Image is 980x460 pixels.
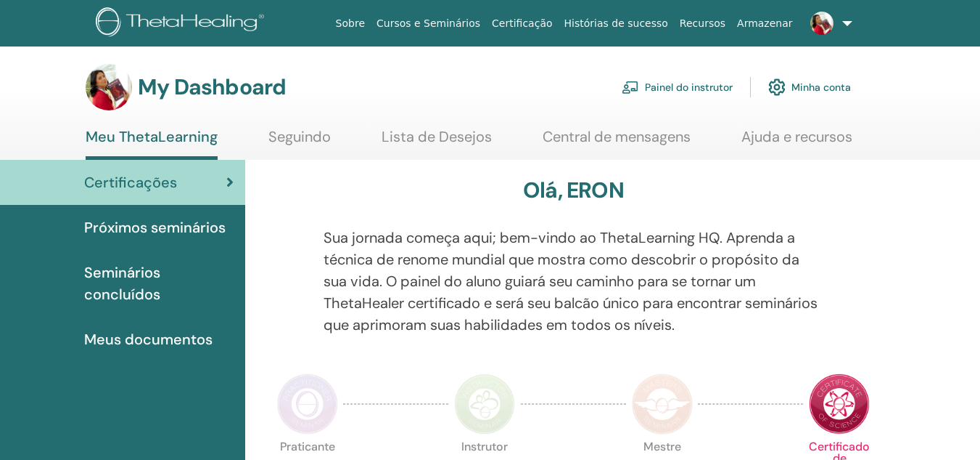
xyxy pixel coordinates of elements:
[86,128,218,160] a: Meu ThetaLearning
[84,217,226,238] span: Próximos seminários
[622,81,639,94] img: chalkboard-teacher.svg
[382,128,492,156] a: Lista de Desejos
[324,227,823,336] p: Sua jornada começa aqui; bem-vindo ao ThetaLearning HQ. Aprenda a técnica de renome mundial que m...
[268,128,331,156] a: Seguindo
[543,128,691,156] a: Central de mensagens
[277,374,338,435] img: Practitioner
[138,74,286,100] h3: My Dashboard
[809,374,870,435] img: Certificate of Science
[330,10,371,37] a: Sobre
[454,374,515,435] img: Instructor
[84,328,213,350] span: Meus documentos
[674,10,731,37] a: Recursos
[622,71,733,103] a: Painel do instrutor
[810,12,833,35] img: default.jpg
[741,128,852,156] a: Ajuda e recursos
[96,7,269,40] img: logo.png
[731,10,798,37] a: Armazenar
[486,10,558,37] a: Certificação
[371,10,486,37] a: Cursos e Seminários
[523,177,624,203] h3: Olá, ERON
[84,172,177,193] span: Certificações
[768,71,851,103] a: Minha conta
[632,374,693,435] img: Master
[768,75,786,100] img: cog.svg
[559,10,674,37] a: Histórias de sucesso
[84,262,234,305] span: Seminários concluídos
[86,64,132,110] img: default.jpg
